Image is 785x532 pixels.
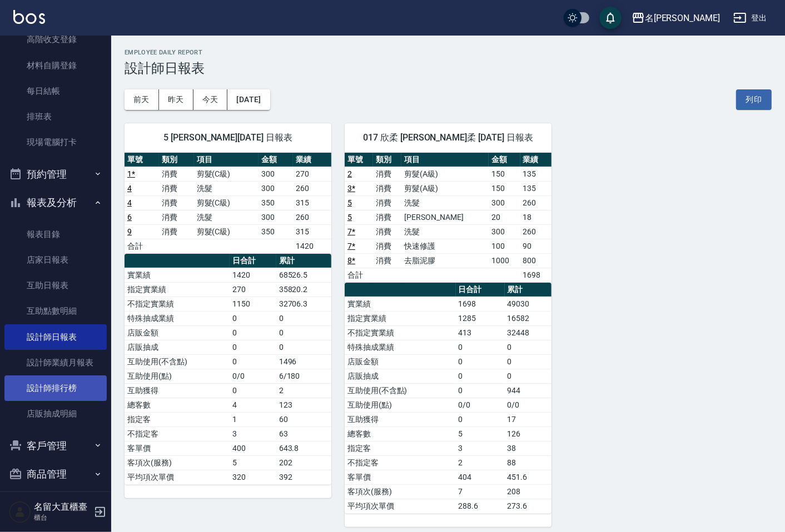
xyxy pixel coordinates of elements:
td: 300 [259,167,293,181]
td: 特殊抽成業績 [345,340,456,354]
a: 6 [127,213,132,222]
button: 客戶管理 [4,431,107,460]
th: 累計 [276,254,331,268]
td: 剪髮(A級) [401,181,489,195]
td: 不指定實業績 [125,297,230,311]
a: 高階收支登錄 [4,27,107,52]
a: 互助點數明細 [4,298,107,324]
td: 260 [520,224,552,239]
td: 392 [276,470,331,484]
td: 270 [293,167,331,181]
td: 總客數 [125,398,230,412]
td: 150 [489,167,520,181]
td: 平均項次單價 [125,470,230,484]
a: 材料自購登錄 [4,53,107,78]
td: 60 [276,412,331,426]
a: 5 [347,213,352,222]
th: 日合計 [230,254,276,268]
td: 不指定實業績 [345,325,456,340]
td: 7 [456,484,505,499]
th: 累計 [505,283,552,297]
td: 350 [259,224,293,239]
td: 0/0 [505,398,552,412]
td: 消費 [373,224,401,239]
td: 消費 [373,239,401,253]
td: 300 [259,210,293,224]
td: 剪髮(C級) [194,224,259,239]
h3: 設計師日報表 [125,61,772,76]
a: 2 [347,169,352,178]
td: 客單價 [345,470,456,484]
table: a dense table [345,153,552,283]
a: 5 [347,198,352,207]
td: 49030 [505,297,552,311]
td: 互助獲得 [125,383,230,398]
td: 消費 [159,210,193,224]
td: 0 [456,383,505,398]
td: 350 [259,195,293,210]
td: 400 [230,441,276,455]
button: save [599,7,622,29]
td: 208 [505,484,552,499]
a: 報表目錄 [4,222,107,247]
table: a dense table [125,254,331,485]
button: 名[PERSON_NAME] [627,7,724,29]
td: 消費 [159,167,193,181]
td: [PERSON_NAME] [401,210,489,224]
td: 合計 [345,268,373,282]
td: 413 [456,325,505,340]
td: 404 [456,470,505,484]
td: 32706.3 [276,297,331,311]
td: 消費 [159,195,193,210]
td: 實業績 [345,297,456,311]
td: 300 [489,224,520,239]
th: 項目 [401,153,489,167]
td: 1420 [230,268,276,282]
button: 今天 [193,89,228,110]
table: a dense table [345,283,552,514]
td: 快速修護 [401,239,489,253]
td: 0 [456,412,505,426]
td: 320 [230,470,276,484]
h2: Employee Daily Report [125,49,772,56]
td: 202 [276,455,331,470]
td: 20 [489,210,520,224]
h5: 名留大直櫃臺 [34,501,91,513]
td: 消費 [159,224,193,239]
td: 客項次(服務) [345,484,456,499]
td: 38 [505,441,552,455]
td: 944 [505,383,552,398]
span: 017 欣柔 [PERSON_NAME]柔 [DATE] 日報表 [358,132,538,143]
th: 金額 [259,153,293,167]
img: Person [9,501,31,523]
td: 0 [505,354,552,369]
button: [DATE] [227,89,270,110]
div: 名[PERSON_NAME] [645,11,720,25]
button: 報表及分析 [4,188,107,217]
td: 260 [293,210,331,224]
td: 合計 [125,239,159,253]
th: 金額 [489,153,520,167]
td: 300 [489,195,520,210]
td: 店販金額 [125,325,230,340]
a: 每日結帳 [4,78,107,104]
th: 日合計 [456,283,505,297]
td: 去脂泥膠 [401,253,489,268]
td: 0/0 [456,398,505,412]
td: 100 [489,239,520,253]
button: 預約管理 [4,160,107,189]
td: 剪髮(A級) [401,167,489,181]
td: 300 [259,181,293,195]
td: 260 [293,181,331,195]
td: 4 [230,398,276,412]
td: 互助獲得 [345,412,456,426]
a: 現場電腦打卡 [4,129,107,155]
td: 1420 [293,239,331,253]
td: 指定客 [125,412,230,426]
td: 0 [505,369,552,383]
td: 實業績 [125,268,230,282]
td: 消費 [159,181,193,195]
button: 列印 [736,89,772,110]
td: 288.6 [456,499,505,513]
td: 總客數 [345,426,456,441]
